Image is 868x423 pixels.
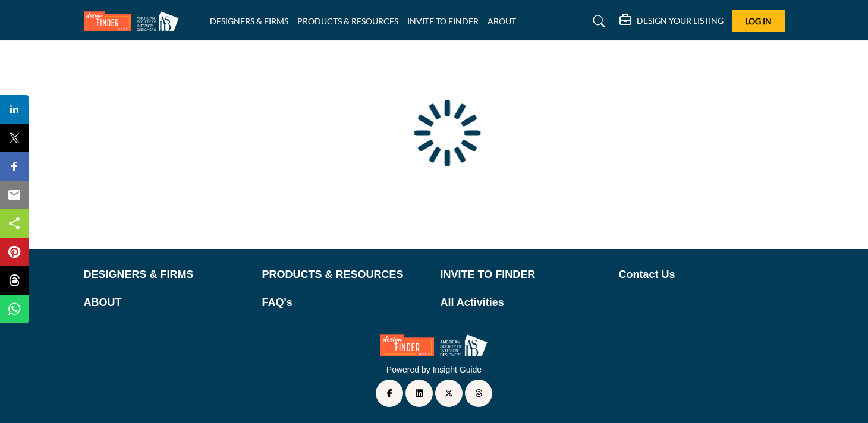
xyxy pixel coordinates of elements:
a: Facebook Link [376,380,403,407]
a: PRODUCTS & RESOURCES [262,267,428,283]
a: LinkedIn Link [405,380,433,407]
a: PRODUCTS & RESOURCES [297,16,398,26]
button: Log In [732,10,785,32]
h5: DESIGN YOUR LISTING [637,15,724,26]
img: Site Logo [84,11,185,31]
a: All Activities [441,295,606,311]
a: DESIGNERS & FIRMS [210,16,288,26]
img: No Site Logo [380,334,488,356]
a: INVITE TO FINDER [407,16,479,26]
a: Twitter Link [435,380,463,407]
a: DESIGNERS & FIRMS [84,267,250,283]
a: Threads Link [465,380,492,407]
a: Contact Us [619,267,785,283]
a: INVITE TO FINDER [441,267,606,283]
a: ABOUT [84,295,250,311]
a: ABOUT [488,16,516,26]
a: Powered by Insight Guide [386,365,482,374]
a: FAQ's [262,295,428,311]
div: DESIGN YOUR LISTING [619,14,724,29]
span: Log In [745,16,772,26]
a: Search [581,12,613,31]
